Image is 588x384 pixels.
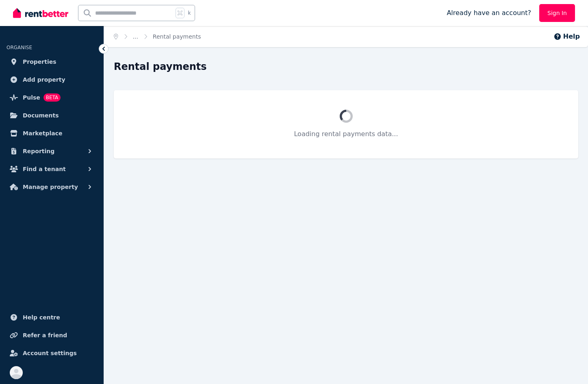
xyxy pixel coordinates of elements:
[23,182,78,192] span: Manage property
[114,60,207,73] h1: Rental payments
[7,107,97,124] a: Documents
[23,348,77,358] span: Account settings
[13,7,68,19] img: RentBetter
[153,33,201,41] span: Rental payments
[553,32,580,41] button: Help
[7,143,97,159] button: Reporting
[133,129,559,139] p: Loading rental payments data...
[104,26,211,47] nav: Breadcrumb
[7,327,97,343] a: Refer a friend
[23,128,62,138] span: Marketplace
[7,125,97,141] a: Marketplace
[447,8,531,18] span: Already have an account?
[23,146,54,156] span: Reporting
[7,345,97,361] a: Account settings
[23,164,66,174] span: Find a tenant
[23,111,59,120] span: Documents
[7,45,32,50] span: ORGANISE
[7,72,97,88] a: Add property
[23,57,56,67] span: Properties
[7,179,97,195] button: Manage property
[188,10,191,16] span: k
[23,330,67,340] span: Refer a friend
[133,33,138,40] a: ...
[7,161,97,177] button: Find a tenant
[7,89,97,106] a: PulseBETA
[7,54,97,70] a: Properties
[23,93,40,102] span: Pulse
[7,309,97,325] a: Help centre
[23,312,60,322] span: Help centre
[43,93,61,102] span: BETA
[23,75,65,85] span: Add property
[539,4,575,22] a: Sign In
